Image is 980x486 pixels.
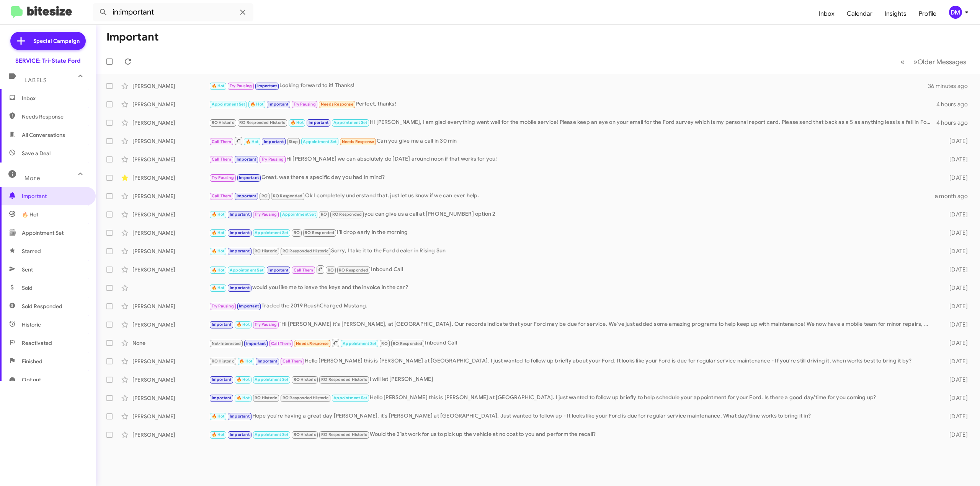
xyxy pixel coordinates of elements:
span: More [24,175,40,182]
div: Hello [PERSON_NAME] this is [PERSON_NAME] at [GEOGRAPHIC_DATA]. I just wanted to follow up briefl... [209,393,935,402]
div: Great, was there a specific day you had in mind? [209,173,935,182]
div: Hope you're having a great day [PERSON_NAME]. it's [PERSON_NAME] at [GEOGRAPHIC_DATA]. Just wante... [209,412,935,421]
div: [PERSON_NAME] [132,358,209,365]
span: RO Historic [212,359,234,364]
span: Try Pausing [261,157,284,162]
span: Call Them [212,193,232,198]
span: 🔥 Hot [212,212,225,217]
div: [PERSON_NAME] [132,82,209,90]
input: Search [93,3,253,21]
span: RO Historic [294,432,316,437]
span: Older Messages [918,58,966,66]
div: Hi [PERSON_NAME] we can absolutely do [DATE] around noon if that works for you! [209,155,935,164]
span: 🔥 Hot [212,414,225,419]
span: Call Them [212,139,232,144]
span: RO Historic [255,395,277,400]
div: [DATE] [935,266,974,273]
span: All Conversations [22,131,65,139]
span: Appointment Set [255,432,288,437]
div: [DATE] [935,211,974,218]
div: [DATE] [935,156,974,163]
div: [DATE] [935,247,974,255]
div: [DATE] [935,376,974,384]
a: Special Campaign [10,32,86,50]
div: [PERSON_NAME] [132,229,209,237]
div: 36 minutes ago [928,82,974,90]
div: [PERSON_NAME] [132,211,209,218]
span: RO Responded Historic [239,120,285,125]
span: Try Pausing [212,304,234,309]
span: Appointment Set [343,341,376,346]
span: Try Pausing [230,83,252,88]
span: Important [230,432,250,437]
span: Try Pausing [255,212,277,217]
span: 🔥 Hot [212,249,225,254]
span: RO [261,193,268,198]
button: Next [909,54,971,70]
div: Inbound Call [209,338,935,348]
div: Traded the 2019 RoushCharged Mustang. [209,302,935,310]
span: Call Them [212,157,232,162]
nav: Page navigation example [896,54,971,70]
span: Appointment Set [255,377,288,382]
div: None [132,339,209,347]
div: [PERSON_NAME] [132,302,209,310]
span: Not-Interested [212,341,241,346]
span: 🔥 Hot [239,359,252,364]
span: Finished [22,358,42,365]
span: Important [230,212,250,217]
div: [PERSON_NAME] [132,137,209,145]
span: Appointment Set [255,230,288,235]
span: Important [239,175,259,180]
span: RO Responded Historic [321,377,367,382]
span: Opt out [22,376,41,384]
span: Appointment Set [22,229,64,237]
span: Important [230,414,250,419]
div: Ok I completely understand that, just let us know if we can ever help. [209,192,935,200]
div: [PERSON_NAME] [132,266,209,273]
div: [DATE] [935,358,974,365]
span: Appointment Set [212,102,245,107]
span: Try Pausing [212,175,234,180]
button: Previous [896,54,909,70]
span: Important [268,102,288,107]
span: 🔥 Hot [212,285,225,290]
span: Labels [24,77,47,84]
a: Profile [913,3,942,25]
div: you can give us a call at [PHONE_NUMBER] option 2 [209,210,935,219]
span: RO [321,212,327,217]
span: Sent [22,266,33,273]
div: Hi [PERSON_NAME], I am glad everything went well for the mobile service! Please keep an eye on yo... [209,118,935,127]
span: Important [246,341,266,346]
div: [PERSON_NAME] [132,413,209,420]
div: Inbound Call [209,265,935,274]
span: Needs Response [22,113,87,120]
span: RO [294,230,300,235]
span: Important [258,359,278,364]
span: Appointment Set [333,395,367,400]
span: Important [237,193,256,198]
span: Insights [879,3,913,25]
div: [PERSON_NAME] [132,394,209,402]
span: RO Responded [393,341,422,346]
span: RO Responded [332,212,362,217]
div: [DATE] [935,284,974,292]
h1: Important [106,31,159,43]
span: RO Historic [255,249,277,254]
span: « [900,57,905,67]
span: Try Pausing [255,322,277,327]
div: [DATE] [935,302,974,310]
span: Historic [22,321,41,328]
span: Stop [289,139,298,144]
span: Call Them [283,359,302,364]
div: Would the 31st work for us to pick up the vehicle at no cost to you and perform the recall? [209,430,935,439]
span: RO [328,268,334,273]
span: Needs Response [342,139,374,144]
a: Calendar [841,3,879,25]
span: Save a Deal [22,150,51,157]
span: 🔥 Hot [212,432,225,437]
span: » [913,57,918,67]
span: 🔥 Hot [237,322,250,327]
div: [DATE] [935,174,974,182]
